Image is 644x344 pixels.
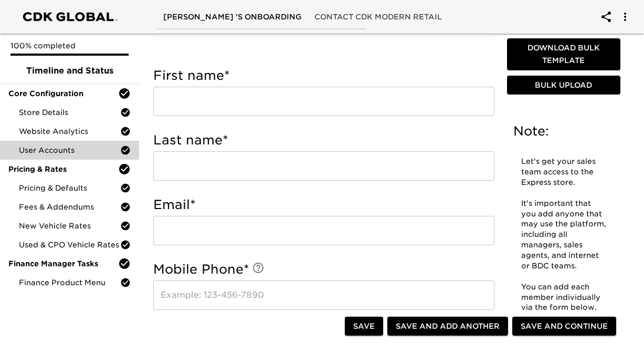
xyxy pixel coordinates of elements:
[153,67,494,84] h5: First name
[8,65,131,77] span: Timeline and Status
[314,11,442,24] span: Contact CDK Modern Retail
[521,157,607,188] p: Let's get your sales team access to the Express store.
[19,221,120,231] span: New Vehicle Rates
[512,317,616,336] button: Save and Continue
[8,258,118,269] span: Finance Manager Tasks
[511,79,617,92] span: Bulk Upload
[19,145,120,155] span: User Accounts
[163,11,302,24] span: [PERSON_NAME] 's Onboarding
[396,320,500,333] span: Save and Add Another
[153,280,494,310] input: Example: 123-456-7890
[19,126,120,137] span: Website Analytics
[387,317,508,336] button: Save and Add Another
[513,123,615,140] h5: Note:
[153,261,494,278] h5: Mobile Phone
[507,76,621,95] button: Bulk Upload
[613,4,638,29] button: account of current user
[153,196,494,213] h5: Email
[8,164,118,174] span: Pricing & Rates
[19,202,120,212] span: Fees & Addendums
[594,4,619,29] button: account of current user
[19,239,120,250] span: Used & CPO Vehicle Rates
[19,183,120,193] span: Pricing & Defaults
[511,41,617,67] span: Download Bulk Template
[345,317,383,336] button: Save
[8,88,118,99] span: Core Configuration
[19,277,120,288] span: Finance Product Menu
[153,132,494,149] h5: Last name
[19,107,120,118] span: Store Details
[521,320,608,333] span: Save and Continue
[507,38,621,70] button: Download Bulk Template
[10,40,129,51] p: 100% completed
[353,320,375,333] span: Save
[521,199,607,272] p: It's important that you add anyone that may use the platform, including all managers, sales agent...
